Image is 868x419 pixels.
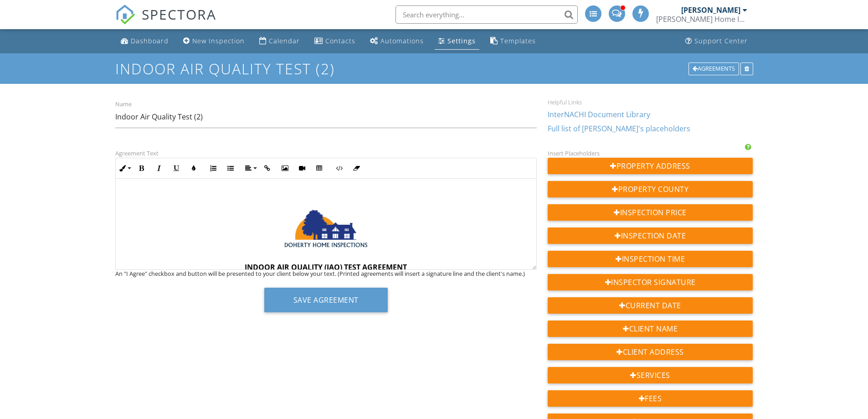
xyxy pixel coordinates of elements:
div: Support Center [694,36,748,45]
a: Calendar [256,33,303,50]
a: New Inspection [180,33,248,50]
button: Insert Video [293,160,311,177]
button: Insert Table [311,160,328,177]
div: Calendar [269,36,300,45]
div: An "I Agree" checkbox and button will be presented to your client below your text. (Printed agree... [115,270,537,277]
a: Templates [487,33,539,50]
label: Name [115,100,132,109]
label: Agreement Text [115,149,159,157]
button: Bold (Ctrl+B) [133,160,150,177]
div: Settings [447,36,476,45]
div: Templates [500,36,536,45]
div: Inspection Date [548,228,753,244]
a: Full list of [PERSON_NAME]'s placeholders [548,124,690,134]
div: Current Date [548,297,753,314]
button: Italic (Ctrl+I) [150,160,168,177]
div: Client Address [548,344,753,360]
button: Underline (Ctrl+U) [168,160,185,177]
div: Automations [380,36,424,45]
button: Ordered List [205,160,222,177]
div: Inspection Time [548,251,753,267]
img: The Best Home Inspection Software - Spectora [115,5,135,25]
a: Agreements [688,64,740,72]
div: [PERSON_NAME] [681,5,740,15]
div: Property County [548,181,753,197]
div: Doherty Home Inspections [656,15,747,24]
div: Inspection Price [548,204,753,221]
h1: Indoor Air Quality Test (2) [115,61,753,77]
button: Code View [330,160,348,177]
div: Dashboard [131,36,169,45]
a: SPECTORA [115,12,216,31]
button: Save Agreement [264,288,388,312]
a: Dashboard [117,33,172,50]
button: Colors [185,160,202,177]
div: Contacts [325,36,355,45]
div: Client Name [548,321,753,337]
div: Fees [548,390,753,407]
span: SPECTORA [142,5,216,24]
input: Search everything... [395,5,578,24]
div: New Inspection [192,36,245,45]
label: Insert Placeholders [548,149,600,157]
button: Insert Image (Ctrl+P) [276,160,293,177]
button: Unordered List [222,160,239,177]
a: InterNACHI Document Library [548,109,650,119]
div: Services [548,367,753,383]
div: Property Address [548,158,753,174]
button: Clear Formatting [348,160,365,177]
button: Inline Style [116,160,133,177]
strong: INDOOR AIR QUALITY (IAQ) TEST AGREEMENT [245,262,407,272]
img: 400dpiLogo.png [280,204,371,259]
div: Helpful Links [548,98,753,106]
div: Agreements [688,62,739,75]
a: Support Center [682,33,751,50]
a: Settings [435,33,479,50]
div: Inspector Signature [548,274,753,290]
a: Contacts [311,33,359,50]
button: Align [241,160,259,177]
button: Insert Link (Ctrl+K) [259,160,276,177]
a: Automations (Advanced) [366,33,427,50]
